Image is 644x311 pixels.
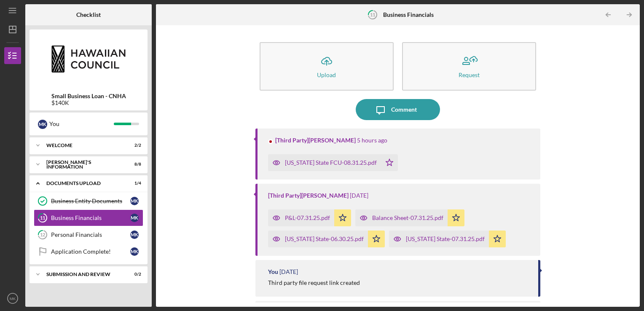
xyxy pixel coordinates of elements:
div: DOCUMENTS UPLOAD [46,181,120,186]
button: Balance Sheet-07.31.25.pdf [355,209,464,226]
div: SUBMISSION AND REVIEW [46,272,120,277]
div: 2 / 2 [126,143,141,148]
text: MK [10,296,16,301]
b: Checklist [76,11,101,18]
div: Business Financials [51,214,130,221]
div: M K [38,120,47,129]
div: Business Entity Documents [51,198,130,204]
div: 1 / 4 [126,181,141,186]
a: [PERSON_NAME] [309,137,356,144]
div: You [268,268,278,275]
button: [US_STATE] State-06.30.25.pdf [268,231,385,247]
div: Request [459,72,480,78]
div: Upload [317,72,336,78]
button: Request [402,42,536,91]
a: 12Personal FinancialsMK [34,226,143,243]
button: [US_STATE] State-07.31.25.pdf [389,231,506,247]
tspan: 11 [40,215,45,221]
div: [US_STATE] State-06.30.25.pdf [285,236,364,242]
div: 8 / 8 [126,162,141,167]
div: [US_STATE] State-07.31.25.pdf [406,236,485,242]
button: P&L-07.31.25.pdf [268,209,351,226]
button: Upload [260,42,394,91]
div: Application Complete! [51,248,130,255]
div: P&L-07.31.25.pdf [285,214,330,221]
button: MK [4,290,21,307]
div: [PERSON_NAME]'S INFORMATION [46,160,120,169]
button: Comment [356,99,440,120]
div: You [49,117,114,131]
div: Balance Sheet-07.31.25.pdf [372,214,443,221]
time: 2025-08-08 22:16 [279,268,298,275]
b: Small Business Loan - CNHA [51,93,126,99]
a: Business Entity DocumentsMK [34,193,143,209]
tspan: 12 [40,232,45,238]
div: Personal Financials [51,231,130,238]
div: M K [130,197,139,205]
div: [Third Party] [268,192,349,199]
img: Product logo [30,34,148,84]
div: [US_STATE] State FCU-08.31.25.pdf [285,159,377,166]
b: Business Financials [383,11,434,18]
tspan: 11 [370,12,375,17]
a: 11Business FinancialsMK [34,209,143,226]
a: Application Complete!MK [34,243,143,260]
time: 2025-09-16 13:18 [357,137,387,144]
div: M K [130,247,139,256]
div: [Third Party] [275,137,356,144]
div: M K [130,231,139,239]
div: M K [130,214,139,222]
time: 2025-08-11 16:48 [350,192,368,199]
a: [PERSON_NAME] [301,192,349,199]
div: WELCOME [46,143,120,148]
button: [US_STATE] State FCU-08.31.25.pdf [268,154,398,171]
div: 0 / 2 [126,272,141,277]
div: Third party file request link created [268,279,360,286]
div: Comment [391,99,417,120]
div: $140K [51,99,126,106]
